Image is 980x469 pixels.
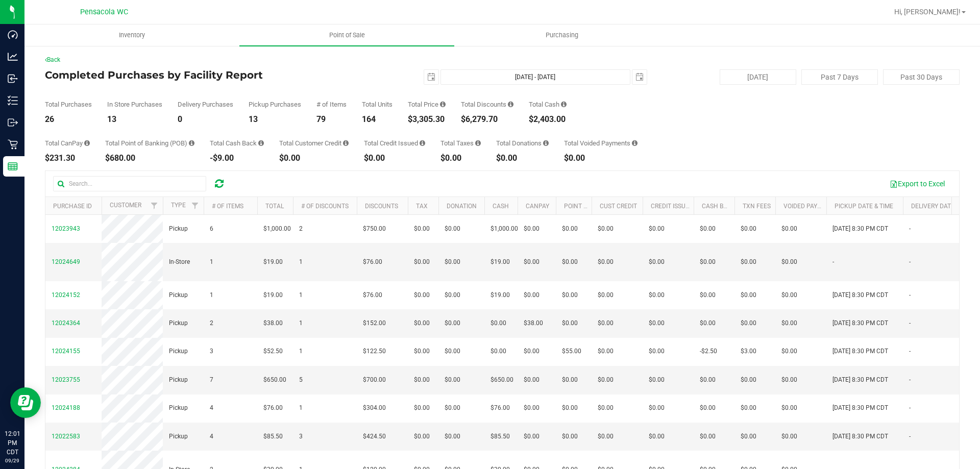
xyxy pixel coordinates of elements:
[45,115,92,124] div: 26
[598,224,614,234] span: $0.00
[8,30,18,40] inline-svg: Dashboard
[783,203,834,210] a: Voided Payment
[440,154,481,162] div: $0.00
[649,347,665,356] span: $0.00
[832,432,888,441] span: [DATE] 8:30 PM CDT
[178,101,233,108] div: Delivery Purchases
[440,140,481,146] div: Total Taxes
[178,115,233,124] div: 0
[8,161,18,171] inline-svg: Reports
[424,70,438,84] span: select
[263,224,291,234] span: $1,000.00
[909,403,911,413] span: -
[363,375,386,385] span: $700.00
[883,69,960,85] button: Past 30 Days
[52,319,80,327] span: 12024364
[187,197,204,214] a: Filter
[598,290,614,300] span: $0.00
[169,347,188,356] span: Pickup
[909,224,911,234] span: -
[258,140,264,146] i: Sum of the cash-back amounts from rounded-up electronic payments for all purchases in the date ra...
[832,257,834,267] span: -
[52,433,80,440] span: 12022583
[440,101,446,108] i: Sum of the total prices of all purchases in the date range.
[564,154,638,162] div: $0.00
[299,290,303,300] span: 1
[414,257,430,267] span: $0.00
[301,203,349,210] a: # of Discounts
[8,95,18,106] inline-svg: Inventory
[420,140,425,146] i: Sum of all account credit issued for all refunds from returned purchases in the date range.
[649,432,665,441] span: $0.00
[524,432,540,441] span: $0.00
[909,375,911,385] span: -
[598,403,614,413] span: $0.00
[249,101,301,108] div: Pickup Purchases
[45,154,90,162] div: $231.30
[52,291,80,299] span: 12024152
[408,115,446,124] div: $3,305.30
[491,375,513,385] span: $650.00
[649,318,665,328] span: $0.00
[649,375,665,385] span: $0.00
[363,347,386,356] span: $122.50
[110,202,141,209] a: Customer
[454,24,669,46] a: Purchasing
[526,203,549,210] a: CanPay
[363,432,386,441] span: $424.50
[414,403,430,413] span: $0.00
[524,290,540,300] span: $0.00
[316,101,347,108] div: # of Items
[52,376,80,383] span: 12023755
[363,403,386,413] span: $304.00
[80,8,128,16] span: Pensacola WC
[45,101,92,108] div: Total Purchases
[781,224,797,234] span: $0.00
[299,375,303,385] span: 5
[561,101,567,108] i: Sum of the successful, non-voided cash payment transactions for all purchases in the date range. ...
[299,347,303,356] span: 1
[5,429,20,457] p: 12:01 PM CDT
[414,375,430,385] span: $0.00
[496,154,549,162] div: $0.00
[700,224,716,234] span: $0.00
[894,8,961,16] span: Hi, [PERSON_NAME]!
[263,347,283,356] span: $52.50
[239,24,454,46] a: Point of Sale
[263,290,283,300] span: $19.00
[909,257,911,267] span: -
[414,432,430,441] span: $0.00
[45,69,350,81] h4: Completed Purchases by Facility Report
[741,290,756,300] span: $0.00
[249,115,301,124] div: 13
[414,318,430,328] span: $0.00
[562,403,578,413] span: $0.00
[911,203,954,210] a: Delivery Date
[445,347,460,356] span: $0.00
[801,69,878,85] button: Past 7 Days
[8,73,18,84] inline-svg: Inbound
[491,257,510,267] span: $19.00
[562,432,578,441] span: $0.00
[741,403,756,413] span: $0.00
[107,115,162,124] div: 13
[316,115,347,124] div: 79
[53,203,92,210] a: Purchase ID
[84,140,90,146] i: Sum of the successful, non-voided CanPay payment transactions for all purchases in the date range.
[362,115,393,124] div: 164
[299,403,303,413] span: 1
[649,290,665,300] span: $0.00
[598,432,614,441] span: $0.00
[210,140,264,146] div: Total Cash Back
[445,432,460,441] span: $0.00
[169,224,188,234] span: Pickup
[210,224,213,234] span: 6
[700,318,716,328] span: $0.00
[416,203,428,210] a: Tax
[524,257,540,267] span: $0.00
[299,318,303,328] span: 1
[781,375,797,385] span: $0.00
[532,31,592,40] span: Purchasing
[52,404,80,411] span: 12024188
[363,224,386,234] span: $750.00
